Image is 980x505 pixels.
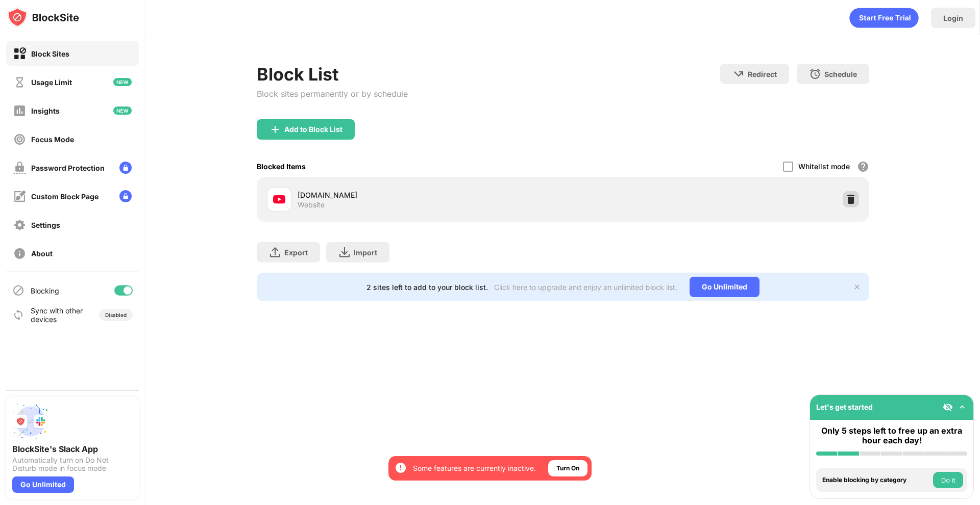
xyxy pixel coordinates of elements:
[748,70,777,78] div: Redirect
[395,462,407,474] img: error-circle-white.svg
[31,249,53,258] div: About
[257,89,408,99] div: Block sites permanently or by schedule
[943,14,963,22] div: Login
[31,221,60,229] div: Settings
[12,309,24,321] img: sync-icon.svg
[849,8,919,28] div: animation
[284,125,342,134] div: Add to Block List
[31,107,60,115] div: Insights
[816,403,873,411] div: Let's get started
[31,135,74,144] div: Focus Mode
[257,162,306,171] div: Blocked Items
[12,284,24,297] img: blocking-icon.svg
[31,78,72,87] div: Usage Limit
[284,248,308,257] div: Export
[798,162,850,171] div: Whitelist mode
[354,248,377,257] div: Import
[366,283,488,291] div: 2 sites left to add to your block list.
[690,277,759,297] div: Go Unlimited
[273,193,285,205] img: favicons
[853,283,861,291] img: x-button.svg
[12,476,74,493] div: Go Unlimited
[957,402,967,412] img: omni-setup-toggle.svg
[12,456,133,472] div: Automatically turn on Do Not Disturb mode in focus mode
[413,463,536,473] div: Some features are currently inactive.
[31,49,69,58] div: Block Sites
[31,164,105,172] div: Password Protection
[12,403,49,440] img: push-slack.svg
[7,7,79,28] img: logo-blocksite.svg
[822,476,930,484] div: Enable blocking by category
[119,162,132,174] img: lock-menu.svg
[119,190,132,202] img: lock-menu.svg
[31,192,99,201] div: Custom Block Page
[257,64,408,85] div: Block List
[298,190,563,200] div: [DOMAIN_NAME]
[13,47,26,60] img: block-on.svg
[12,444,133,454] div: BlockSite's Slack App
[933,472,963,488] button: Do it
[113,107,132,115] img: new-icon.svg
[31,306,83,324] div: Sync with other devices
[943,402,953,412] img: eye-not-visible.svg
[105,312,127,318] div: Disabled
[298,200,325,209] div: Website
[113,78,132,86] img: new-icon.svg
[13,76,26,89] img: time-usage-off.svg
[13,104,26,117] img: insights-off.svg
[13,190,26,203] img: customize-block-page-off.svg
[31,286,59,295] div: Blocking
[13,219,26,231] img: settings-off.svg
[13,162,26,174] img: password-protection-off.svg
[824,70,857,78] div: Schedule
[13,133,26,146] img: focus-off.svg
[556,463,579,473] div: Turn On
[13,247,26,260] img: about-off.svg
[494,283,677,291] div: Click here to upgrade and enjoy an unlimited block list.
[816,426,967,445] div: Only 5 steps left to free up an extra hour each day!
